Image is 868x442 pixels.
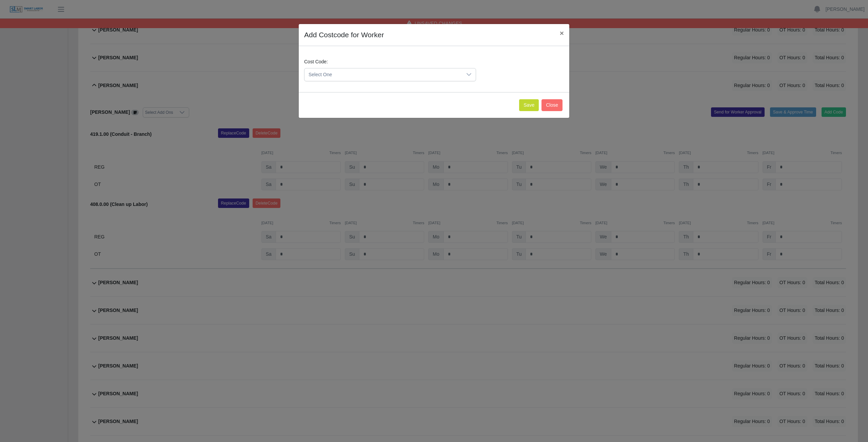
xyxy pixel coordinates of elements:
[304,29,384,40] h4: Add Costcode for Worker
[304,58,328,65] label: Cost Code:
[560,29,564,37] span: ×
[519,99,539,111] button: Save
[554,24,569,42] button: Close
[304,68,462,81] span: Select One
[541,99,563,111] button: Close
